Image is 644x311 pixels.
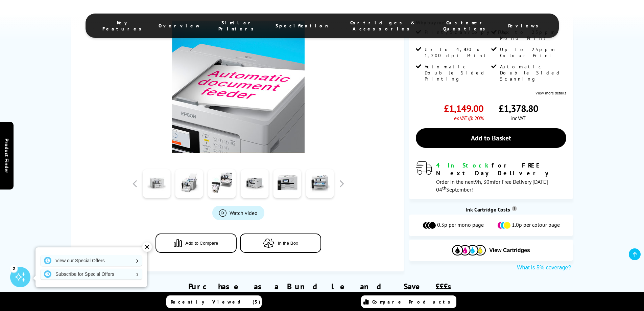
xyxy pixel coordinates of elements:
a: View our Special Offers [41,255,142,266]
span: ex VAT @ 20% [454,115,483,121]
span: 9h, 30m [475,178,494,185]
sup: th [442,185,446,191]
span: Up to 25ppm Colour Print [500,46,565,59]
span: Product Finder [3,138,10,173]
div: 2 [10,265,18,272]
span: Compare Products [372,299,454,305]
span: £1,149.00 [444,102,483,115]
button: Add to Compare [156,233,237,252]
span: Customer Questions [437,20,494,32]
button: View Cartridges [414,245,568,256]
div: Purchase as a Bundle and Save £££s [71,271,573,304]
sup: Cost per page [512,206,517,211]
span: Recently Viewed (5) [171,299,261,305]
span: View Cartridges [489,247,530,253]
span: Reviews [508,23,542,29]
span: inc VAT [511,115,525,121]
a: Add to Basket [416,128,566,148]
a: View more details [535,90,566,95]
img: Cartridges [452,245,486,256]
span: Up to 4,800 x 1,200 dpi Print [425,46,490,59]
span: Automatic Double Sided Printing [425,64,490,82]
span: Automatic Double Sided Scanning [500,64,565,82]
span: Key Features [102,20,145,32]
a: Subscribe for Special Offers [41,269,142,280]
button: In the Box [240,233,321,252]
div: Ink Cartridge Costs [409,206,573,213]
span: Cartridges & Accessories [342,20,424,32]
span: Overview [159,23,200,29]
span: 1.0p per colour page [512,221,560,229]
span: Add to Compare [185,240,218,245]
a: Compare Products [361,295,456,308]
div: ✕ [142,242,152,252]
span: Order in the next for Free Delivery [DATE] 04 September! [436,178,548,193]
span: Specification [276,23,328,29]
div: for FREE Next Day Delivery [436,161,566,177]
span: 4 In Stock [436,161,492,169]
span: Similar Printers [214,20,262,32]
span: £1,378.80 [499,102,538,115]
img: Epson EcoTank Pro ET-16685 Thumbnail [172,20,305,153]
div: modal_delivery [416,161,566,193]
span: Watch video [230,209,258,216]
a: Product_All_Videos [212,205,264,220]
span: 0.3p per mono page [437,221,484,229]
button: What is 5% coverage? [515,264,573,271]
span: In the Box [278,240,298,245]
a: Recently Viewed (5) [166,295,262,308]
